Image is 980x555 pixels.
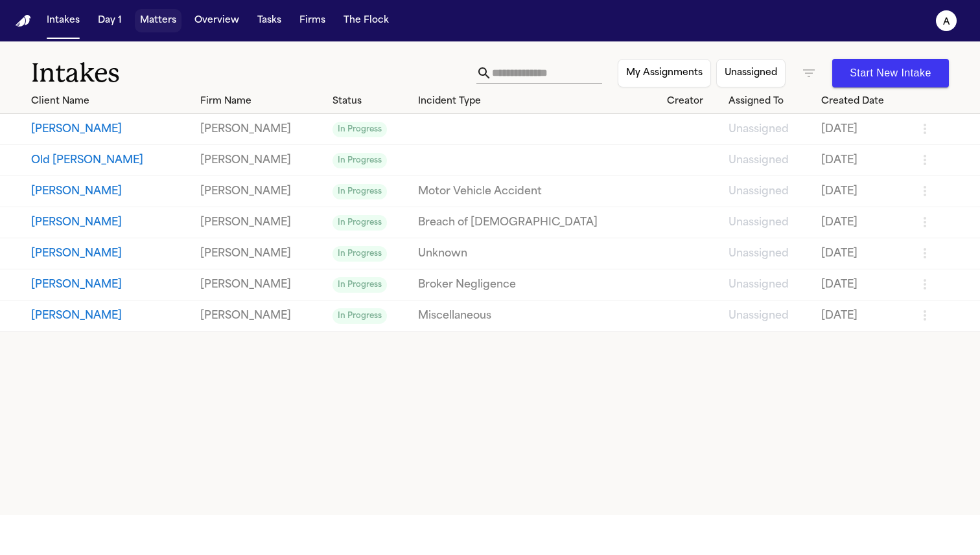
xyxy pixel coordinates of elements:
[332,277,407,293] a: View details for Michael Ross
[200,215,323,231] a: View details for Laurie Russell
[200,122,323,137] a: View details for Donald McDonald
[200,308,323,324] a: View details for Pamela Martinez
[729,277,811,293] a: View details for Michael Ross
[189,9,244,32] button: Overview
[332,184,387,199] span: In Progress
[41,9,85,32] button: Intakes
[418,95,657,108] div: Incident Type
[31,153,190,168] button: View details for Old McDonald
[332,153,387,168] span: In Progress
[821,308,907,324] a: View details for Pamela Martinez
[729,153,811,168] a: View details for Old McDonald
[135,9,181,32] button: Matters
[16,15,31,27] a: Home
[729,187,789,197] span: Unassigned
[729,218,789,228] span: Unassigned
[338,9,394,32] button: The Flock
[252,9,286,32] button: Tasks
[729,155,789,166] span: Unassigned
[332,183,407,199] a: View details for Michael Mcdonald
[729,122,811,137] a: View details for Donald McDonald
[821,246,907,262] a: View details for Larry Shepard
[332,214,407,231] a: View details for Laurie Russell
[729,215,811,231] a: View details for Laurie Russell
[332,215,387,231] span: In Progress
[418,215,657,231] a: View details for Laurie Russell
[332,246,387,262] span: In Progress
[729,311,789,321] span: Unassigned
[821,122,907,137] a: View details for Donald McDonald
[200,277,323,293] a: View details for Michael Ross
[332,122,387,137] span: In Progress
[729,95,811,108] div: Assigned To
[332,308,387,324] span: In Progress
[821,95,907,108] div: Created Date
[821,277,907,293] a: View details for Michael Ross
[31,122,190,137] button: View details for Donald McDonald
[821,153,907,168] a: View details for Old McDonald
[31,308,190,324] button: View details for Pamela Martinez
[200,95,323,108] div: Firm Name
[821,184,907,199] a: View details for Michael Mcdonald
[418,184,657,199] a: View details for Michael Mcdonald
[332,121,407,137] a: View details for Donald McDonald
[332,95,407,108] div: Status
[729,246,811,262] a: View details for Larry Shepard
[418,277,657,293] a: View details for Michael Ross
[294,9,331,32] button: Firms
[418,246,657,262] a: View details for Larry Shepard
[31,246,190,262] button: View details for Larry Shepard
[16,15,31,27] img: Finch Logo
[200,153,323,168] a: View details for Old McDonald
[332,245,407,262] a: View details for Larry Shepard
[31,184,190,199] button: View details for Michael Mcdonald
[729,280,789,290] span: Unassigned
[729,184,811,199] a: View details for Michael Mcdonald
[200,184,323,199] a: View details for Michael Mcdonald
[667,95,718,108] div: Creator
[31,215,190,231] button: View details for Laurie Russell
[332,308,407,324] a: View details for Pamela Martinez
[31,57,476,89] h1: Intakes
[418,308,657,324] a: View details for Pamela Martinez
[31,95,190,108] div: Client Name
[31,277,190,293] button: View details for Michael Ross
[729,308,811,324] a: View details for Pamela Martinez
[332,277,387,293] span: In Progress
[832,59,949,87] button: Start New Intake
[618,59,711,87] button: My Assignments
[200,246,323,262] a: View details for Larry Shepard
[93,9,127,32] button: Day 1
[729,249,789,259] span: Unassigned
[729,124,789,135] span: Unassigned
[332,152,407,168] a: View details for Old McDonald
[821,215,907,231] a: View details for Laurie Russell
[716,59,786,87] button: Unassigned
